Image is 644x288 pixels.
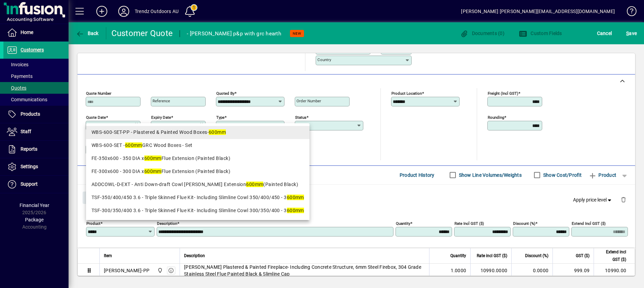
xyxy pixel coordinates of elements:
em: 600mm [144,169,161,174]
mat-label: Quote date [86,115,106,119]
button: Custom Fields [517,27,564,39]
span: Support [21,181,38,187]
app-page-header-button: Delete [615,196,632,203]
div: WBS-600-SET - GRC Wood Boxes - Set [92,142,304,149]
button: Profile [113,5,135,18]
button: Close [83,192,106,204]
mat-option: WBS-600-SET-PP - Plastered & Painted Wood Boxes- 600mm [86,126,309,139]
div: 10990.0000 [475,267,507,274]
app-page-header-button: Back [69,27,106,39]
mat-label: Type [216,115,224,119]
span: Product [588,170,616,181]
div: - [PERSON_NAME] p&p with grc hearth [187,28,281,39]
span: Extend incl GST ($) [598,248,626,263]
mat-label: Quantity [396,221,410,226]
mat-option: ADDCOWL-D-EXT - Anti Down-draft Cowl Douglas Extension 600mm (Painted Black) [86,178,309,191]
div: ADDCOWL-D-EXT - Anti Down-draft Cowl [PERSON_NAME] Extension (Painted Black) [92,181,304,188]
span: Payments [7,73,33,79]
span: Communications [7,97,47,102]
mat-label: Description [157,221,177,226]
span: [PERSON_NAME] Plastered & Painted Fireplace- Including Concrete Structure, 6mm Steel Firebox, 304... [184,264,425,277]
div: Trendz Outdoors AU [135,6,179,17]
span: GST ($) [576,252,590,260]
mat-label: Reference [153,99,170,103]
div: TSF-300/350/400 3.6 - Triple Skinned Flue Kit- Including Slimline Cowl 300/350/400 - 3 [92,207,304,214]
span: Customers [21,47,44,53]
button: Save [624,27,639,39]
button: Delete [615,192,632,208]
a: Staff [3,123,69,140]
button: Add [91,5,113,18]
div: WBS-600-SET-PP - Plastered & Painted Wood Boxes- [92,129,304,136]
td: 999.09 [552,264,594,278]
mat-label: Product location [391,91,422,95]
em: 600mm [209,129,226,135]
a: Invoices [3,59,69,70]
app-page-header-button: Close [81,194,108,200]
em: 600mm [246,182,263,187]
span: Reports [21,146,37,152]
span: Products [21,111,40,117]
mat-label: Discount (%) [513,221,535,226]
span: Discount (%) [525,252,548,260]
mat-label: Expiry date [151,115,171,119]
td: 0.0000 [511,264,552,278]
span: Quantity [450,252,466,260]
mat-label: Product [86,221,100,226]
span: Description [184,252,205,260]
div: [PERSON_NAME]-PP [104,267,149,274]
span: Settings [21,164,38,169]
a: Support [3,176,69,193]
a: Settings [3,158,69,175]
mat-option: TSF-350/400/450 3.6 - Triple Skinned Flue Kit- Including Slimline Cowl 350/400/450 - 3600mm [86,191,309,204]
mat-label: Country [317,57,331,62]
span: Item [104,252,112,260]
a: Communications [3,94,69,105]
a: Payments [3,70,69,82]
em: 600mm [144,155,161,161]
mat-label: Rounding [488,115,504,119]
span: Quotes [7,85,26,91]
mat-label: Quoted by [216,91,234,95]
mat-option: FE-350x600 - 350 DIA x 600mm Flue Extension (Painted Black) [86,152,309,165]
button: Product [585,169,620,181]
em: 600mm [287,208,304,213]
button: Product History [397,169,437,181]
div: TSF-350/400/450 3.6 - Triple Skinned Flue Kit- Including Slimline Cowl 350/400/450 - 3 [92,194,304,201]
span: Cancel [597,28,612,39]
mat-option: FE-300x600 - 300 DIA x 600mm Flue Extension (Painted Black) [86,165,309,178]
span: Central [156,267,163,274]
span: Invoices [7,62,28,67]
span: Apply price level [573,196,613,204]
mat-option: TSF-300/350/400 3.6 - Triple Skinned Flue Kit- Including Slimline Cowl 300/350/400 - 3600mm [86,204,309,217]
span: Product History [400,170,435,181]
label: Show Line Volumes/Weights [458,172,522,178]
label: Show Cost/Profit [542,172,582,178]
span: Rate incl GST ($) [477,252,507,260]
mat-option: WBS-600-SET - 600mm GRC Wood Boxes - Set [86,139,309,152]
a: Quotes [3,82,69,94]
div: Customer Quote [111,28,173,39]
span: Documents (0) [460,31,505,36]
span: Home [21,30,33,35]
span: Close [85,192,103,203]
div: FE-300x600 - 300 DIA x Flue Extension (Painted Black) [92,168,304,175]
mat-label: Quote number [86,91,111,95]
span: NEW [293,31,301,36]
em: 600mm [287,195,304,200]
a: Reports [3,141,69,158]
mat-label: Extend incl GST ($) [572,221,606,226]
a: Home [3,24,69,41]
span: Custom Fields [519,31,562,36]
button: Apply price level [570,194,616,206]
span: Staff [21,129,31,134]
em: 600mm [125,142,142,148]
button: Cancel [595,27,614,39]
a: Products [3,106,69,123]
div: [PERSON_NAME] [PERSON_NAME][EMAIL_ADDRESS][DOMAIN_NAME] [461,6,615,17]
span: Package [25,217,44,222]
button: Documents (0) [458,27,506,39]
a: Knowledge Base [622,1,635,24]
span: 1.0000 [451,267,466,274]
td: 10990.00 [594,264,635,278]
